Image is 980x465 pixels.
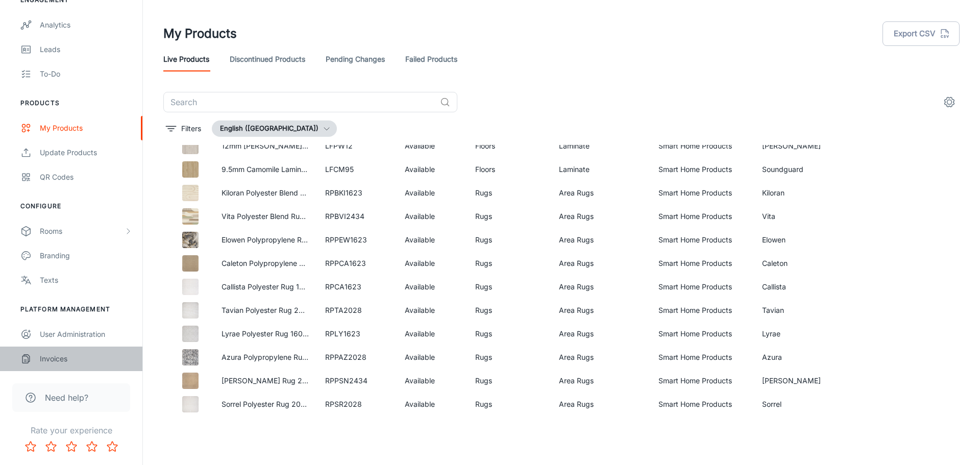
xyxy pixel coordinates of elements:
div: Analytics [40,19,132,31]
td: RPPEW1623 [317,228,397,252]
td: Kiloran [754,181,855,205]
td: Smart Home Products [650,322,754,346]
div: Rooms [40,226,124,237]
div: Texts [40,275,132,286]
td: Smart Home Products [650,228,754,252]
td: Rugs [467,252,551,275]
input: Search [163,92,436,112]
a: Sorrel Polyester Rug 200 X 280 [222,400,328,408]
td: Smart Home Products [650,181,754,205]
span: Need help? [45,391,88,404]
td: RPBVI2434 [317,205,397,228]
td: Area Rugs [551,369,650,393]
td: RPBKI1623 [317,181,397,205]
td: Smart Home Products [650,252,754,275]
td: Available [397,322,467,346]
td: Smart Home Products [650,393,754,416]
td: Area Rugs [551,346,650,369]
td: Available [397,299,467,322]
a: 12mm [PERSON_NAME] Laminate [222,141,335,150]
td: Available [397,134,467,158]
td: Smart Home Products [650,346,754,369]
button: English ([GEOGRAPHIC_DATA]) [212,120,337,137]
td: Available [397,228,467,252]
div: My Products [40,123,132,134]
td: Smart Home Products [650,299,754,322]
button: Rate 2 star [41,436,61,457]
button: Rate 3 star [61,436,82,457]
td: Area Rugs [551,275,650,299]
td: Tavian [754,299,855,322]
td: Available [397,275,467,299]
td: Rugs [467,299,551,322]
a: Kiloran Polyester Blend Rug 160 X 230 [222,188,351,197]
td: Rugs [467,228,551,252]
td: Vita [754,205,855,228]
td: Available [397,205,467,228]
button: Rate 4 star [82,436,102,457]
td: Rugs [467,322,551,346]
a: Pending Changes [326,47,385,71]
div: Branding [40,250,132,261]
td: Laminate [551,158,650,181]
button: settings [939,92,960,112]
td: Smart Home Products [650,158,754,181]
td: RPTA2028 [317,299,397,322]
td: Area Rugs [551,181,650,205]
button: Rate 5 star [102,436,122,457]
a: 9.5mm Camomile Laminate [222,165,312,174]
td: Rugs [467,346,551,369]
div: To-do [40,68,132,80]
td: Smart Home Products [650,275,754,299]
button: filter [163,120,204,137]
td: Available [397,346,467,369]
td: RPPCA1623 [317,252,397,275]
td: Smart Home Products [650,205,754,228]
td: Rugs [467,369,551,393]
div: User Administration [40,329,132,340]
td: Lyrae [754,322,855,346]
p: Filters [181,123,201,134]
td: Area Rugs [551,299,650,322]
td: Rugs [467,181,551,205]
td: RPCA1623 [317,275,397,299]
a: Tavian Polyester Rug 200 X 280 [222,306,331,314]
td: RPPAZ2028 [317,346,397,369]
div: Invoices [40,353,132,364]
td: RPLY1623 [317,322,397,346]
a: Live Products [163,47,209,71]
a: Caleton Polypropylene Rug 160 X 230 [222,259,350,267]
button: Export CSV [883,21,960,46]
a: [PERSON_NAME] Rug 240 X 340 [222,376,334,385]
td: RPPSN2434 [317,369,397,393]
td: Area Rugs [551,393,650,416]
div: Leads [40,44,132,55]
td: Elowen [754,228,855,252]
td: Azura [754,346,855,369]
p: Rate your experience [8,424,134,436]
td: Callista [754,275,855,299]
h1: My Products [163,25,237,43]
td: Smart Home Products [650,369,754,393]
td: Rugs [467,275,551,299]
td: [PERSON_NAME] [754,369,855,393]
td: Available [397,369,467,393]
td: Laminate [551,134,650,158]
td: Sorrel [754,393,855,416]
td: Rugs [467,205,551,228]
div: QR Codes [40,172,132,183]
td: [PERSON_NAME] [754,134,855,158]
td: Area Rugs [551,252,650,275]
td: Floors [467,158,551,181]
td: Floors [467,134,551,158]
td: RPSR2028 [317,393,397,416]
td: Smart Home Products [650,134,754,158]
td: Caleton [754,252,855,275]
a: Discontinued Products [230,47,305,71]
td: Available [397,181,467,205]
td: Available [397,158,467,181]
td: Area Rugs [551,228,650,252]
td: Available [397,393,467,416]
td: Available [397,252,467,275]
a: Azura Polypropylene Rug 200 X 280 [222,353,346,361]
